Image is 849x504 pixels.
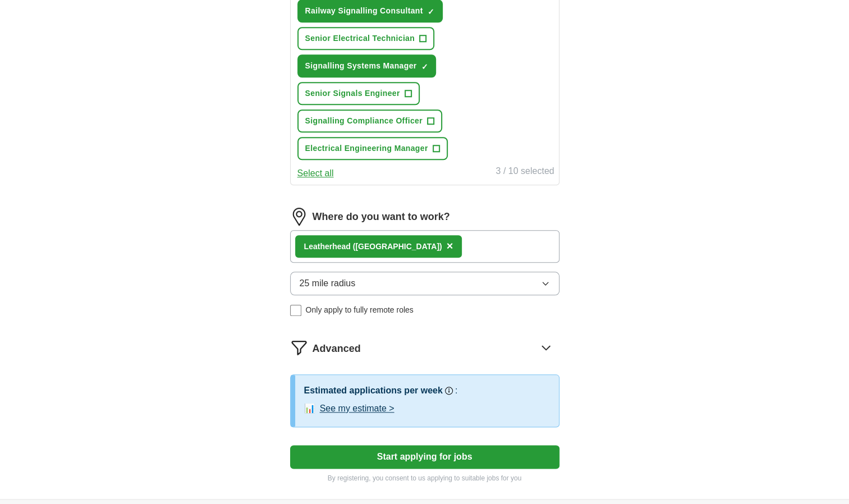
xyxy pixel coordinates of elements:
[305,115,423,127] span: Signalling Compliance Officer
[304,402,315,415] span: 📊
[297,54,437,77] button: Signalling Systems Manager✓
[353,242,442,251] span: ([GEOGRAPHIC_DATA])
[305,143,428,154] span: Electrical Engineering Manager
[305,33,415,44] span: Senior Electrical Technician
[305,88,400,99] span: Senior Signals Engineer
[305,60,417,72] span: Signalling Systems Manager
[447,238,453,255] button: ×
[455,384,457,397] h3: :
[313,341,361,356] span: Advanced
[304,384,443,397] h3: Estimated applications per week
[297,109,442,132] button: Signalling Compliance Officer
[290,208,308,226] img: location.png
[290,338,308,356] img: filter
[290,305,301,316] input: Only apply to fully remote roles
[305,5,423,17] span: Railway Signalling Consultant
[495,164,554,180] div: 3 / 10 selected
[290,272,559,295] button: 25 mile radius
[300,277,356,290] span: 25 mile radius
[297,27,435,50] button: Senior Electrical Technician
[290,473,559,483] p: By registering, you consent to us applying to suitable jobs for you
[297,82,420,105] button: Senior Signals Engineer
[428,7,434,16] span: ✓
[421,62,428,71] span: ✓
[320,402,394,415] button: See my estimate >
[313,209,450,224] label: Where do you want to work?
[297,137,448,160] button: Electrical Engineering Manager
[306,304,414,316] span: Only apply to fully remote roles
[297,167,334,180] button: Select all
[304,242,351,251] strong: Leatherhead
[447,240,453,252] span: ×
[290,445,559,469] button: Start applying for jobs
